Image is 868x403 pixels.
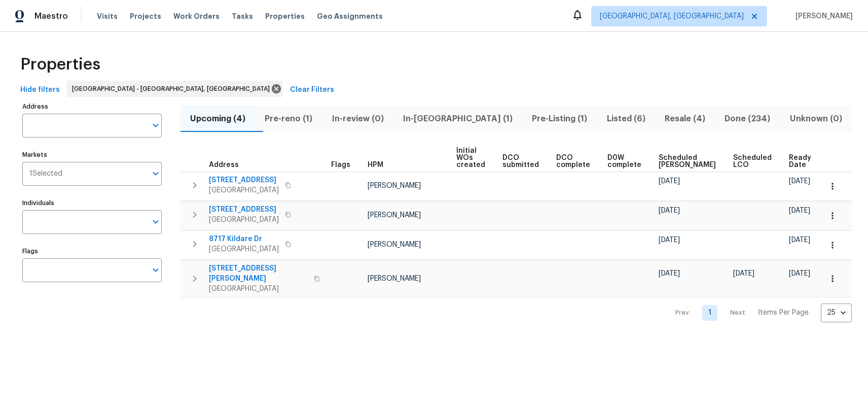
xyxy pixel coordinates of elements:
[502,154,539,169] span: DCO submitted
[368,212,421,219] span: [PERSON_NAME]
[20,59,100,70] span: Properties
[22,104,162,110] label: Address
[34,11,68,21] span: Maestro
[331,161,350,169] span: Flags
[789,207,810,214] span: [DATE]
[209,185,279,195] span: [GEOGRAPHIC_DATA]
[149,215,163,229] button: Open
[400,112,516,126] span: In-[GEOGRAPHIC_DATA] (1)
[149,118,163,132] button: Open
[600,11,744,21] span: [GEOGRAPHIC_DATA], [GEOGRAPHIC_DATA]
[659,207,680,214] span: [DATE]
[290,84,334,96] span: Clear Filters
[603,112,649,126] span: Listed (6)
[317,11,383,21] span: Geo Assignments
[733,270,754,277] span: [DATE]
[786,112,846,126] span: Unknown (0)
[187,112,249,126] span: Upcoming (4)
[528,112,591,126] span: Pre-Listing (1)
[789,154,811,169] span: Ready Date
[20,84,60,96] span: Hide filters
[659,154,716,169] span: Scheduled [PERSON_NAME]
[758,308,809,318] p: Items Per Page
[209,215,279,225] span: [GEOGRAPHIC_DATA]
[702,305,717,321] a: Goto page 1
[72,84,274,94] span: [GEOGRAPHIC_DATA] - [GEOGRAPHIC_DATA], [GEOGRAPHIC_DATA]
[261,112,316,126] span: Pre-reno (1)
[209,263,308,284] span: [STREET_ADDRESS][PERSON_NAME]
[789,178,810,185] span: [DATE]
[173,11,220,21] span: Work Orders
[149,263,163,277] button: Open
[130,11,161,21] span: Projects
[209,244,279,254] span: [GEOGRAPHIC_DATA]
[821,299,852,326] div: 25
[265,11,305,21] span: Properties
[209,284,308,294] span: [GEOGRAPHIC_DATA]
[659,178,680,185] span: [DATE]
[368,182,421,189] span: [PERSON_NAME]
[368,161,383,169] span: HPM
[16,81,64,99] button: Hide filters
[209,161,239,169] span: Address
[209,205,279,215] span: [STREET_ADDRESS]
[209,175,279,185] span: [STREET_ADDRESS]
[149,166,163,181] button: Open
[368,241,421,248] span: [PERSON_NAME]
[791,11,853,21] span: [PERSON_NAME]
[368,275,421,282] span: [PERSON_NAME]
[789,270,810,277] span: [DATE]
[456,147,485,169] span: Initial WOs created
[789,237,810,244] span: [DATE]
[661,112,709,126] span: Resale (4)
[22,200,162,206] label: Individuals
[659,237,680,244] span: [DATE]
[556,154,590,169] span: DCO complete
[232,13,253,20] span: Tasks
[22,248,162,254] label: Flags
[721,112,774,126] span: Done (234)
[666,304,852,322] nav: Pagination Navigation
[29,170,62,178] span: 1 Selected
[97,11,118,21] span: Visits
[733,154,772,169] span: Scheduled LCO
[659,270,680,277] span: [DATE]
[22,152,162,158] label: Markets
[67,81,283,97] div: [GEOGRAPHIC_DATA] - [GEOGRAPHIC_DATA], [GEOGRAPHIC_DATA]
[286,81,338,99] button: Clear Filters
[607,154,641,169] span: D0W complete
[209,234,279,244] span: 8717 Kildare Dr
[329,112,387,126] span: In-review (0)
